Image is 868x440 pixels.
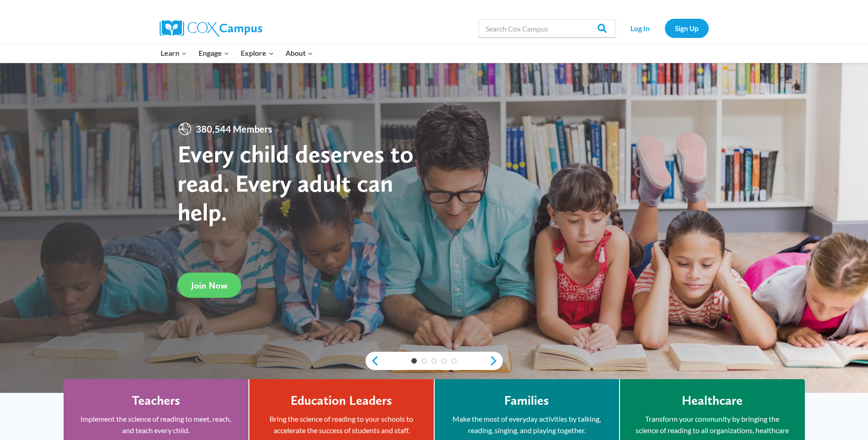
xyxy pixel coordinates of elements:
[620,19,660,38] a: Log In
[77,413,235,436] p: Implement the science of reading to meet, reach, and teach every child.
[160,20,262,37] img: Cox Campus
[155,43,319,63] nav: Primary Navigation
[199,47,229,59] span: Engage
[682,393,743,408] h4: Healthcare
[448,413,605,436] p: Make the most of everyday activities by talking, reading, singing, and playing together.
[192,122,276,136] span: 380,544 Members
[504,393,549,408] h4: Families
[431,358,437,364] a: 3
[441,358,447,364] a: 4
[178,273,241,298] a: Join Now
[132,393,180,408] h4: Teachers
[291,393,392,408] h4: Education Leaders
[479,19,616,38] input: Search Cox Campus
[178,139,414,226] strong: Every child deserves to read. Every adult can help.
[421,358,427,364] a: 2
[241,47,274,59] span: Explore
[161,47,187,59] span: Learn
[489,355,503,366] a: next
[665,19,709,38] a: Sign Up
[620,19,709,38] nav: Secondary Navigation
[451,358,457,364] a: 5
[263,413,420,436] p: Bring the science of reading to your schools to accelerate the success of students and staff.
[286,47,313,59] span: About
[366,355,379,366] a: previous
[191,280,227,291] span: Join Now
[411,358,417,364] a: 1
[366,352,503,370] div: content slider buttons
